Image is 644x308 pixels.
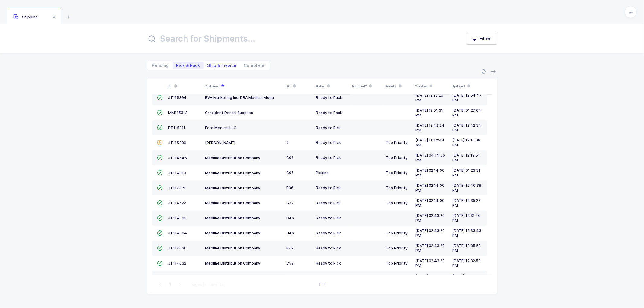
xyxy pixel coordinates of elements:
span: Top Priority [386,201,408,205]
span: Medline Distribution Company [205,186,261,190]
span: Ready to Pick [316,261,341,265]
span: Medline Distribution Company [205,246,261,250]
span: [DATE] 02:14:00 PM [416,183,445,192]
button: Filter [466,33,497,45]
span: [DATE] 02:43:20 PM [416,243,445,253]
span: Ready to Pick [316,125,341,130]
span:  [157,186,163,190]
span: Medline Distribution Company [205,216,261,220]
span: Top Priority [386,155,408,160]
span: [DATE] 12:40:38 PM [453,183,482,192]
input: Search for Shipments... [147,31,454,46]
span: [DATE] 11:42:44 AM [416,138,445,147]
span: JT114633 [168,216,187,220]
span: [DATE] 02:43:20 PM [416,213,445,223]
span: MM115313 [168,110,188,115]
div: Created [415,81,448,91]
span:  [157,216,163,220]
span: [DATE] 12:33:43 PM [453,228,482,238]
span: [DATE] 12:19:51 PM [453,153,480,162]
div: Priority [386,81,412,91]
span: [DATE] 12:32:53 PM [453,259,481,268]
div: Status [316,81,349,91]
span:  [157,246,163,250]
span: [PERSON_NAME] [205,141,235,145]
span: Shipping [13,15,38,19]
span: B49 [287,246,294,250]
span: Pending [152,63,169,68]
span: Medline Distribution Company [205,201,261,205]
span:  [157,95,163,100]
div: ID [168,81,201,91]
span: JT114546 [168,156,187,160]
span:  [157,140,163,145]
span:  [157,231,163,235]
span: C50 [287,261,294,265]
span: Top Priority [386,186,408,190]
span: [DATE] 02:14:00 PM [416,198,445,208]
span:  [157,261,163,265]
span: Top Priority [386,261,408,265]
span: Ready to Pick [316,216,341,220]
span: [DATE] 01:23:31 PM [453,168,481,177]
span: [DATE] 02:43:20 PM [416,259,445,268]
span:  [157,201,163,205]
div: Updated [452,81,485,91]
span: JT114634 [168,231,187,235]
span: C05 [287,170,294,175]
span: JT114621 [168,186,186,190]
span: [DATE] 12:42:34 PM [416,123,445,132]
span: JT114622 [168,201,186,205]
span: Ford Medical LLC [205,125,237,130]
span: Top Priority [386,246,408,250]
span:  [157,170,163,175]
span: Ready to Pick [316,231,341,235]
span: C32 [287,201,294,205]
span: JT114619 [168,171,186,175]
span: [DATE] 12:35:23 PM [453,198,481,208]
span: [DATE] 12:51:31 PM [416,108,443,117]
span: [DATE] 02:43:20 PM [416,274,445,283]
span: [DATE] 12:31:24 PM [453,213,481,223]
span: Ready to Pack [316,95,342,100]
span: Medline Distribution Company [205,231,261,235]
span: [DATE] 12:16:08 PM [453,138,481,147]
span: Filter [480,36,491,42]
span: BVH Marketing Inc. DBA Medical Mega [205,95,274,100]
span: [DATE] 04:14:56 PM [416,153,445,162]
div: Customer [205,81,282,91]
span: JT114632 [168,261,187,265]
span: Picking [316,170,329,175]
span: [DATE] 02:14:00 PM [416,168,445,177]
span: Pick & Pack [176,63,200,68]
span: [DATE] 12:35:52 PM [453,243,481,253]
span: C03 [287,155,294,160]
span: Top Priority [386,140,408,145]
span: Crexident Dental Supplies [205,110,253,115]
span: D46 [287,216,294,220]
span: C46 [287,231,294,235]
span:  [157,155,163,160]
span:  [157,125,163,130]
div: Invoiced? [352,81,382,91]
span: [DATE] 12:42:34 PM [453,123,482,132]
span: Top Priority [386,231,408,235]
span: Ready to Pick [316,246,341,250]
span: Top Priority [386,170,408,175]
span: 9 [287,140,289,145]
span: Ready to Pack [316,110,342,115]
span: [DATE] 01:27:04 PM [453,108,482,117]
span: JT114636 [168,246,187,250]
span: [DATE] 12:13:20 PM [416,93,444,102]
span: Ready to Pick [316,186,341,190]
span: Ready to Pick [316,155,341,160]
span:  [157,110,163,115]
div: DC [286,81,312,91]
span: [DATE] 12:36:17 PM [453,274,481,283]
span: Ready to Pick [316,201,341,205]
span: BT115311 [168,125,186,130]
span: JT115300 [168,141,187,145]
span: JT115304 [168,95,187,100]
span: Ready to Pick [316,140,341,145]
span: Medline Distribution Company [205,156,261,160]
